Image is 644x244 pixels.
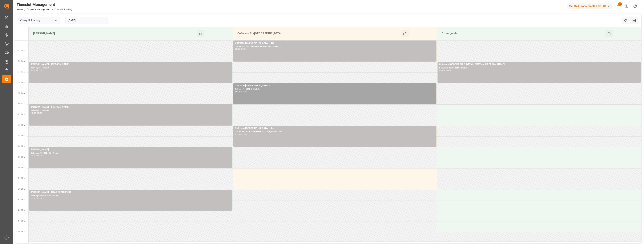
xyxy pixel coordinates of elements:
span: 9:30 AM [18,71,25,73]
div: 09:00 [31,70,36,71]
div: 12:00 [37,112,42,114]
button: Melitta Europa GmbH & Co. KG [567,2,614,10]
span: 12:30 PM [17,135,25,137]
div: 09:00 [439,70,445,71]
span: 4:00 PM [18,209,25,211]
div: [PERSON_NAME] - [PERSON_NAME] [31,63,231,66]
a: Timeslot Management [27,8,50,11]
span: 5:00 PM [18,230,25,233]
div: Other goods [440,30,605,37]
span: 10:00 AM [17,81,25,83]
span: 4:30 PM [18,220,25,222]
div: Delivery#:400052621 - Plate#: [31,194,231,197]
div: - [36,197,37,199]
div: [PERSON_NAME] [32,30,197,37]
div: - [36,112,37,114]
div: 09:00 [241,48,247,50]
div: 11:00 [241,91,247,93]
button: open menu [53,17,59,23]
div: 10:00 [37,70,42,71]
div: [PERSON_NAME] - SKAT TRANSPORT [31,190,231,194]
div: Cofresco [GEOGRAPHIC_DATA] - dss [235,126,435,130]
span: 9:00 AM [18,60,25,62]
span: 1:00 PM [18,145,25,147]
div: 16:00 [37,197,42,199]
span: 1:30 PM [18,156,25,158]
div: [PERSON_NAME] - [31,148,231,152]
span: 2:30 PM [18,177,25,179]
a: Home [17,8,23,11]
span: 6 [618,2,622,6]
div: 13:00 [241,134,247,135]
div: 10:00 [235,91,240,93]
div: 13:00 [31,155,36,157]
span: 11:00 AM [17,103,25,105]
div: Delivery#:400052656 - Plate#: [31,152,231,155]
div: Delivery#:489354 - Plate#:WND2119E/WGM4447R [235,130,435,134]
div: 11:00 [31,112,36,114]
span: 2:00 PM [18,167,25,169]
div: - [240,48,241,50]
div: Delivery#:489355 - Plate#: [235,88,435,91]
div: - [36,155,37,157]
div: 12:00 [235,134,240,135]
button: show 6 new notifications [614,2,622,10]
div: 14:00 [37,155,42,157]
div: - [240,134,241,135]
div: Melitta Europa GmbH & Co. KG [567,3,612,9]
span: 10:30 AM [17,92,25,94]
div: - [445,70,445,71]
div: - [36,70,37,71]
div: - [240,91,241,93]
div: Timeslot Management [17,2,72,7]
div: Delivery#:.. - Plate#: [31,109,231,112]
input: DD-MM-YYYY [66,17,108,24]
span: 3:00 PM [18,188,25,190]
div: Cofresco [GEOGRAPHIC_DATA] - dss [235,41,435,45]
button: Help Center [622,2,631,10]
span: 3:30 PM [18,199,25,201]
input: Type to search/select [18,17,60,24]
div: Cofresco PL/[GEOGRAPHIC_DATA] [236,30,401,37]
div: 10:00 [445,70,451,71]
span: 12:00 PM [17,124,25,126]
div: Delivery#:400052655 - Plate#: [439,66,639,70]
div: Cofresco [GEOGRAPHIC_DATA] - SKAT mail [PERSON_NAME] [439,63,639,66]
span: 8:30 AM [18,49,25,52]
div: [PERSON_NAME] - [PERSON_NAME] [31,105,231,109]
div: 08:00 [235,48,240,50]
div: Delivery#:489425 - Plate#:GDA66884/CTR53182 [235,45,435,48]
div: Cofresco [GEOGRAPHIC_DATA] - [235,84,435,88]
div: Delivery#:.. - Plate#: [31,66,231,70]
div: 15:00 [31,197,36,199]
span: 11:30 AM [17,113,25,115]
